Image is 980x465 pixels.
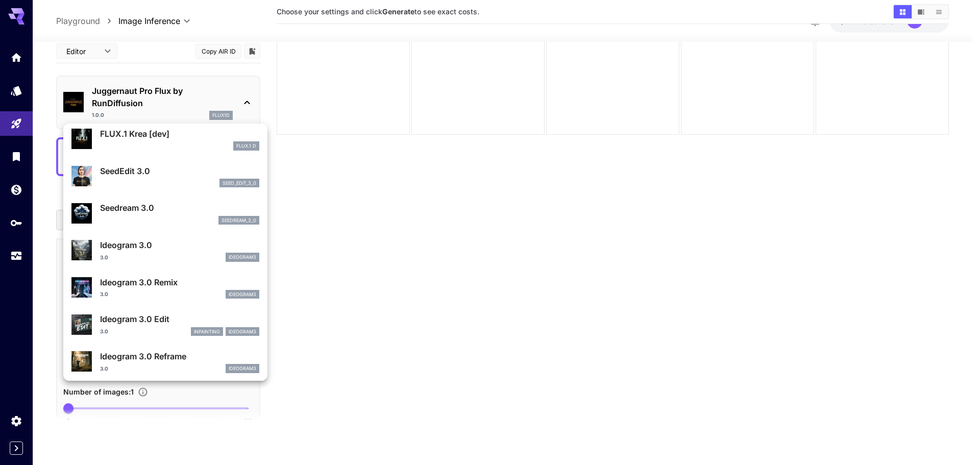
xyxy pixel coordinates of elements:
[71,198,259,229] div: Seedream 3.0seedream_3_0
[229,328,256,335] p: ideogram3
[100,165,259,177] p: SeedEdit 3.0
[71,161,259,192] div: SeedEdit 3.0seed_edit_3_0
[223,180,256,187] p: seed_edit_3_0
[100,276,259,288] p: Ideogram 3.0 Remix
[71,272,259,303] div: Ideogram 3.0 Remix3.0ideogram3
[229,365,256,372] p: ideogram3
[100,313,259,325] p: Ideogram 3.0 Edit
[236,142,256,150] p: FLUX.1 D
[100,128,259,140] p: FLUX.1 Krea [dev]
[71,309,259,340] div: Ideogram 3.0 Edit3.0inpaintingideogram3
[229,254,256,261] p: ideogram3
[100,328,108,335] p: 3.0
[71,235,259,266] div: Ideogram 3.03.0ideogram3
[100,365,108,373] p: 3.0
[222,217,256,224] p: seedream_3_0
[100,239,259,251] p: Ideogram 3.0
[100,350,259,362] p: Ideogram 3.0 Reframe
[229,291,256,298] p: ideogram3
[71,124,259,155] div: FLUX.1 Krea [dev]FLUX.1 D
[71,346,259,377] div: Ideogram 3.0 Reframe3.0ideogram3
[100,254,108,261] p: 3.0
[100,290,108,298] p: 3.0
[194,328,220,335] p: inpainting
[100,202,259,214] p: Seedream 3.0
